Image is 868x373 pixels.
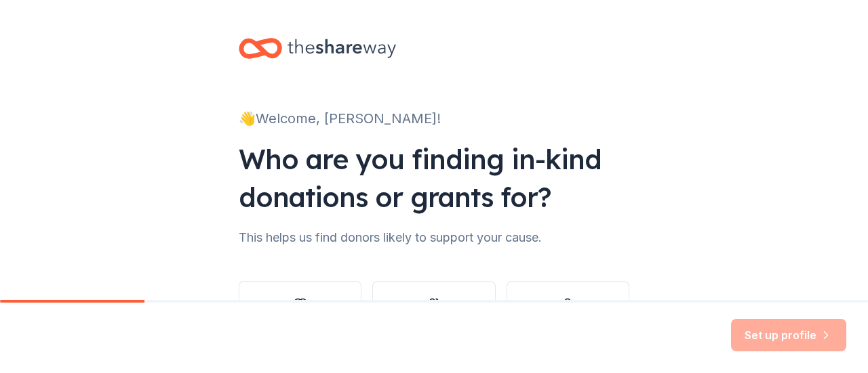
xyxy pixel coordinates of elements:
[239,281,361,346] button: Nonprofit
[507,281,629,346] button: Individual
[239,227,629,248] div: This helps us find donors likely to support your cause.
[372,281,495,346] button: Other group
[239,108,629,129] div: 👋 Welcome, [PERSON_NAME]!
[239,140,629,216] div: Who are you finding in-kind donations or grants for?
